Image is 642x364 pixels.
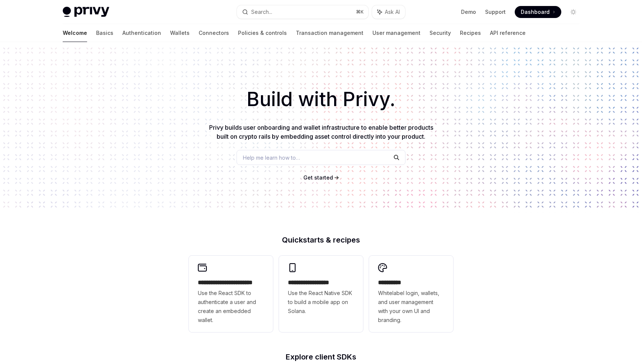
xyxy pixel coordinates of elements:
a: Demo [461,8,476,16]
a: Recipes [460,24,481,42]
a: Support [485,8,506,16]
span: Use the React SDK to authenticate a user and create an embedded wallet. [198,289,264,325]
a: Authentication [122,24,161,42]
h2: Explore client SDKs [189,353,453,361]
button: Ask AI [372,5,405,19]
span: Privy builds user onboarding and wallet infrastructure to enable better products built on crypto ... [209,124,433,140]
img: light logo [63,7,109,17]
a: **** *****Whitelabel login, wallets, and user management with your own UI and branding. [369,256,453,332]
div: Search... [251,7,272,16]
a: Basics [96,24,113,42]
a: Dashboard [515,6,561,18]
a: Welcome [63,24,87,42]
h1: Build with Privy. [12,85,630,114]
button: Toggle dark mode [567,6,579,18]
span: Get started [303,174,333,181]
span: Use the React Native SDK to build a mobile app on Solana. [288,289,354,316]
a: Transaction management [296,24,363,42]
a: Security [430,24,451,42]
span: ⌘ K [356,9,364,15]
a: Connectors [199,24,229,42]
span: Help me learn how to… [243,154,300,162]
a: Get started [303,174,333,181]
a: Wallets [170,24,190,42]
a: Policies & controls [238,24,287,42]
a: API reference [490,24,526,42]
span: Whitelabel login, wallets, and user management with your own UI and branding. [378,289,444,325]
h2: Quickstarts & recipes [189,236,453,244]
a: **** **** **** ***Use the React Native SDK to build a mobile app on Solana. [279,256,363,332]
a: User management [372,24,420,42]
button: Search...⌘K [237,5,368,19]
span: Dashboard [521,8,550,16]
span: Ask AI [385,8,400,16]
